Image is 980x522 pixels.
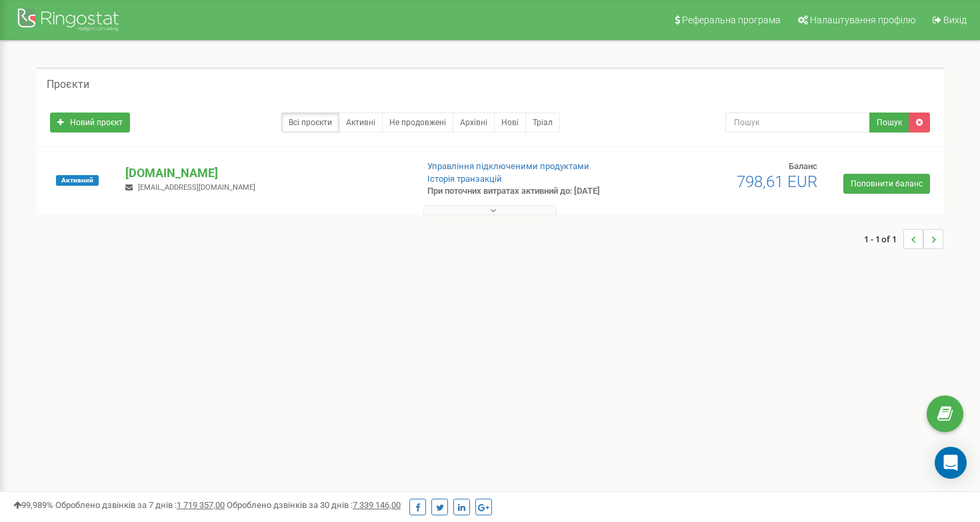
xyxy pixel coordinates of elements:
[50,113,130,132] a: Новий проєкт
[869,113,909,132] button: Пошук
[339,113,383,132] a: Активні
[737,172,817,191] span: 798,61 EUR
[281,113,339,132] a: Всі проєкти
[427,185,633,198] p: При поточних витратах активний до: [DATE]
[55,500,225,510] span: Оброблено дзвінків за 7 днів :
[13,500,53,510] span: 99,989%
[864,216,943,262] nav: ...
[789,161,817,171] span: Баланс
[494,113,526,132] a: Нові
[427,174,502,184] a: Історія транзакцій
[138,183,255,192] span: [EMAIL_ADDRESS][DOMAIN_NAME]
[525,113,560,132] a: Тріал
[810,15,915,25] span: Налаштування профілю
[682,15,781,25] span: Реферальна програма
[56,175,99,186] span: Активний
[382,113,453,132] a: Не продовжені
[453,113,495,132] a: Архівні
[427,161,589,171] a: Управління підключеними продуктами
[943,15,967,25] span: Вихід
[227,500,401,510] span: Оброблено дзвінків за 30 днів :
[353,500,401,510] u: 7 339 146,00
[864,229,903,249] span: 1 - 1 of 1
[177,500,225,510] u: 1 719 357,00
[843,174,930,194] a: Поповнити баланс
[725,113,871,132] input: Пошук
[935,447,967,479] div: Open Intercom Messenger
[125,164,405,182] p: [DOMAIN_NAME]
[47,79,89,91] h5: Проєкти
